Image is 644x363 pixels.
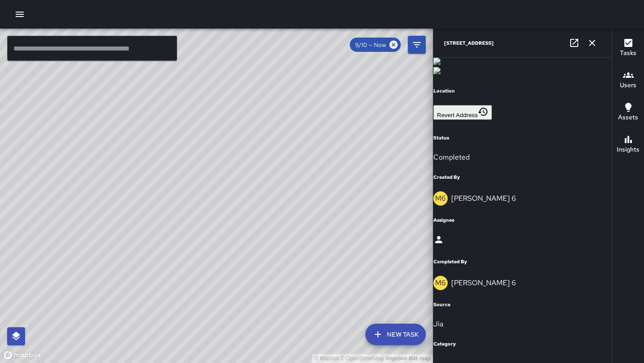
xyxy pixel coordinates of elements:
[612,32,644,64] button: Tasks
[365,324,426,345] button: New Task
[435,193,446,204] p: M6
[433,58,441,65] img: request_images%2F7a8fdf70-8e5c-11f0-96a1-c70b4807c88d
[620,80,636,90] h6: Users
[620,48,636,58] h6: Tasks
[433,301,612,308] h6: Source
[433,319,612,329] p: Jia
[612,64,644,97] button: Users
[435,278,446,288] p: M6
[408,36,426,54] button: Filters
[612,129,644,161] button: Insights
[617,145,640,155] h6: Insights
[433,135,612,141] h6: Status
[433,341,612,347] h6: Category
[433,67,441,74] img: request_images%2F7b8d7950-8e5c-11f0-96a1-c70b4807c88d
[618,113,638,122] h6: Assets
[433,217,612,223] h6: Assignee
[444,40,494,46] h6: [STREET_ADDRESS]
[433,88,612,94] h6: Location
[433,174,612,180] h6: Created By
[350,41,391,49] span: 9/10 — Now
[612,97,644,129] button: Assets
[451,194,516,203] p: [PERSON_NAME] 6
[433,152,612,163] p: Completed
[433,105,492,120] button: Revert Address
[451,278,516,287] p: [PERSON_NAME] 6
[350,38,401,52] div: 9/10 — Now
[433,258,612,265] h6: Completed By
